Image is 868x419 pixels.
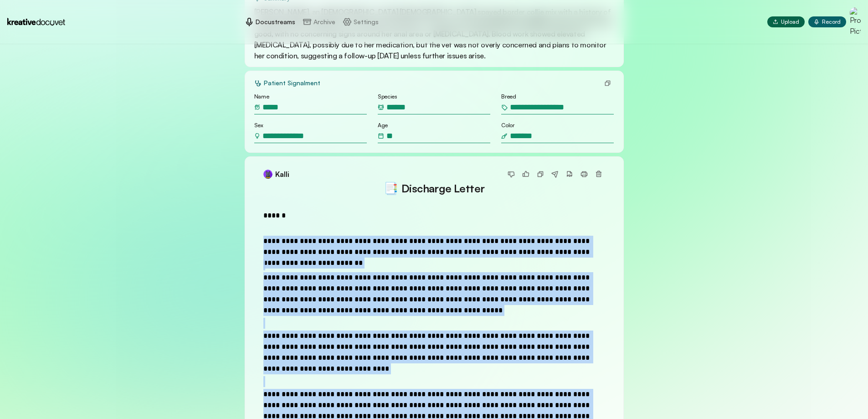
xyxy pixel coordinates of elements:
button: Upload [767,16,805,27]
p: Archive [313,17,335,26]
p: Species [378,93,490,100]
p: Breed [501,93,614,100]
p: Patient Signalment [264,78,320,88]
a: Docustreams [245,17,295,26]
p: Docustreams [256,17,295,26]
span: Record [822,18,841,26]
img: Profile Picture [850,7,861,36]
p: Color [501,122,614,129]
button: Record [808,16,846,27]
a: Archive [303,17,335,26]
span: Upload [781,18,799,26]
p: Settings [354,17,379,26]
span: Kalli [275,169,289,180]
p: Name [254,93,367,100]
p: Sex [254,122,367,129]
h2: Discharge Letter [263,181,605,196]
a: Settings [343,17,379,26]
span: emoji [384,181,398,195]
p: Age [378,122,490,129]
img: Canine avatar photo [263,170,272,179]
